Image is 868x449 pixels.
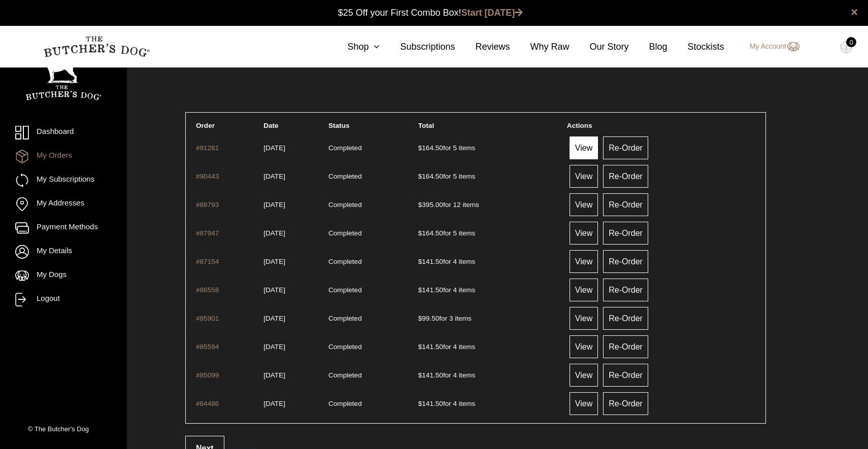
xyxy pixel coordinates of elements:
[15,221,112,235] a: Payment Methods
[324,276,413,303] td: Completed
[414,248,562,275] td: for 4 items
[418,371,422,379] span: $
[263,371,285,379] time: [DATE]
[414,361,562,389] td: for 4 items
[15,174,112,187] a: My Subscriptions
[603,279,648,301] a: Re-Order
[418,201,443,209] span: 395.00
[263,144,285,152] time: [DATE]
[570,307,598,330] a: View
[15,269,112,283] a: My Dogs
[629,40,667,54] a: Blog
[196,400,219,407] a: #84486
[418,201,422,209] span: $
[603,307,648,330] a: Re-Order
[418,258,443,265] span: 141.50
[196,343,219,351] a: #85594
[263,122,278,129] span: Date
[263,201,285,209] time: [DATE]
[418,343,422,351] span: $
[418,343,443,351] span: 141.50
[327,40,380,54] a: Shop
[570,364,598,387] a: View
[196,122,215,129] span: Order
[380,40,455,54] a: Subscriptions
[418,286,422,294] span: $
[418,122,434,129] span: Total
[324,219,413,247] td: Completed
[263,172,285,180] time: [DATE]
[570,279,598,301] a: View
[570,165,598,188] a: View
[263,315,285,322] time: [DATE]
[418,258,422,265] span: $
[570,222,598,245] a: View
[263,400,285,407] time: [DATE]
[414,191,562,218] td: for 12 items
[603,250,648,273] a: Re-Order
[196,144,219,152] a: #91281
[263,343,285,351] time: [DATE]
[196,201,219,209] a: #88793
[25,52,102,100] img: TBD_Portrait_Logo_White.png
[418,144,443,152] span: 164.50
[570,40,629,54] a: Our Story
[418,371,443,379] span: 141.50
[328,122,350,129] span: Status
[15,126,112,140] a: Dashboard
[570,250,598,273] a: View
[414,134,562,161] td: for 5 items
[15,293,112,306] a: Logout
[324,191,413,218] td: Completed
[418,144,422,152] span: $
[667,40,724,54] a: Stockists
[263,286,285,294] time: [DATE]
[570,136,598,159] a: View
[418,286,443,294] span: 141.50
[15,197,112,211] a: My Addresses
[603,165,648,188] a: Re-Order
[603,364,648,387] a: Re-Order
[461,8,523,18] a: Start [DATE]
[414,333,562,360] td: for 4 items
[196,315,219,322] a: #85901
[324,134,413,161] td: Completed
[196,229,219,237] a: #87947
[414,276,562,303] td: for 4 items
[840,41,853,54] img: TBD_Cart-Empty.png
[263,229,285,237] time: [DATE]
[418,172,422,180] span: $
[324,304,413,332] td: Completed
[418,315,422,322] span: $
[324,248,413,275] td: Completed
[263,258,285,265] time: [DATE]
[570,193,598,216] a: View
[570,392,598,415] a: View
[324,390,413,417] td: Completed
[603,193,648,216] a: Re-Order
[567,122,592,129] span: Actions
[15,150,112,163] a: My Orders
[570,335,598,358] a: View
[324,333,413,360] td: Completed
[196,172,219,180] a: #90443
[324,162,413,190] td: Completed
[324,361,413,389] td: Completed
[418,315,440,322] span: 99.50
[603,392,648,415] a: Re-Order
[740,41,799,53] a: My Account
[15,245,112,259] a: My Details
[846,37,856,47] div: 0
[851,6,858,18] a: close
[418,229,443,237] span: 164.50
[418,172,443,180] span: 164.50
[414,304,562,332] td: for 3 items
[418,400,422,407] span: $
[603,335,648,358] a: Re-Order
[196,258,219,265] a: #87154
[414,390,562,417] td: for 4 items
[414,162,562,190] td: for 5 items
[603,222,648,245] a: Re-Order
[418,229,422,237] span: $
[418,400,443,407] span: 141.50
